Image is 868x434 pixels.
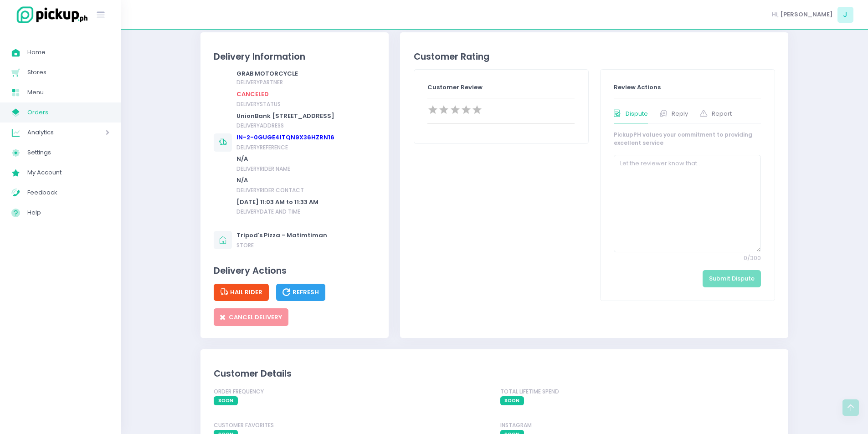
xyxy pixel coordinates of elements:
span: J [837,7,853,23]
span: Dispute [626,109,648,118]
div: Customer Details [214,367,775,380]
img: logo [11,5,89,25]
span: delivery rider contact [236,186,304,194]
span: store [236,241,254,249]
span: Hail Rider [220,288,262,296]
span: soon [500,396,524,405]
span: 0 / 300 [614,254,761,263]
span: Settings [27,147,109,158]
span: Delivery date and time [236,208,300,215]
span: Refresh [282,288,319,296]
div: N/A [236,176,334,185]
span: delivery reference [236,143,288,151]
span: delivery status [236,100,281,108]
div: UnionBank [STREET_ADDRESS] [236,112,334,121]
span: [PERSON_NAME] [780,10,833,19]
div: Delivery Information [214,50,375,63]
span: soon [214,396,238,405]
span: Review Actions [614,83,661,92]
span: Customer Review [427,83,483,92]
span: Instagram [500,421,532,429]
span: Menu [27,87,109,98]
span: Feedback [27,187,109,199]
div: Delivery Actions [214,264,375,277]
span: Home [27,46,109,58]
span: Orders [27,107,109,118]
span: CANCEL DELIVERY [220,313,282,322]
span: Report [712,109,732,118]
div: Customer Rating [414,50,775,63]
span: My Account [27,167,109,179]
span: Customer Favorites [214,421,274,429]
span: Reply [672,109,688,118]
span: Help [27,207,109,219]
div: PickupPH values your commitment to providing excellent service [614,131,761,147]
div: N/A [236,154,334,163]
span: delivery rider name [236,165,290,173]
div: Tripod's Pizza - Matimtiman [236,231,327,240]
span: Order Frequency [214,388,264,395]
span: delivery partner [236,78,283,86]
span: Analytics [27,127,80,138]
a: IN-2-0GUGE4ITQN9X36HZRN16 [236,133,334,142]
div: CANCELED [236,90,334,99]
div: [DATE] 11:03 AM to 11:33 AM [236,198,334,207]
div: GRAB MOTORCYCLE [236,69,334,87]
span: delivery address [236,122,284,129]
button: Submit Dispute [703,270,761,287]
span: Stores [27,66,109,78]
span: Hi, [772,10,779,19]
span: Total Lifetime Spend [500,388,559,395]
